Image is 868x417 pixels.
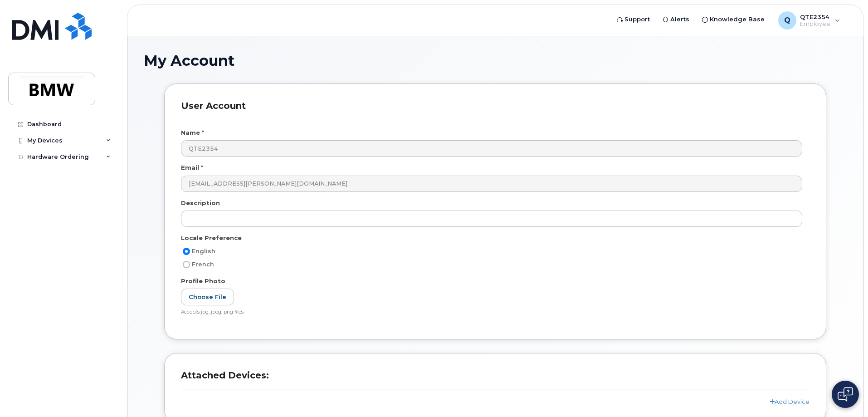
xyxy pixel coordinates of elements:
[181,234,242,242] label: Locale Preference
[183,248,190,255] input: English
[181,370,809,389] h3: Attached Devices:
[192,261,214,268] span: French
[838,387,853,402] img: Open chat
[181,100,809,120] h3: User Account
[181,289,234,305] label: Choose File
[181,277,225,285] label: Profile Photo
[770,398,809,405] a: Add Device
[183,261,190,268] input: French
[181,309,802,316] div: Accepts jpg, jpeg, png files
[181,163,203,172] label: Email *
[181,128,204,137] label: Name *
[192,248,215,255] span: English
[144,53,847,69] h1: My Account
[181,199,220,207] label: Description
